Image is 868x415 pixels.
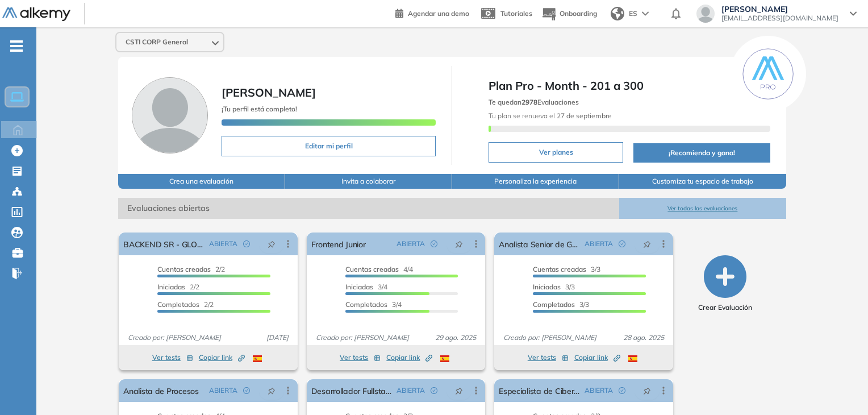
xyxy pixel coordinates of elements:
[395,6,469,19] a: Agendar una demo
[455,239,463,248] span: pushpin
[440,355,449,362] img: ESP
[431,240,437,247] span: check-circle
[345,283,373,291] span: Iniciadas
[268,239,276,248] span: pushpin
[243,387,250,394] span: check-circle
[489,98,579,106] span: Te quedan Evaluaciones
[574,352,620,363] span: Copiar link
[555,111,612,120] b: 27 de septiembre
[408,9,469,18] span: Agendar una demo
[585,239,613,249] span: ABIERTA
[199,352,245,363] span: Copiar link
[628,355,637,362] img: ESP
[123,333,226,343] span: Creado por: [PERSON_NAME]
[489,111,612,120] span: Tu plan se renueva el
[285,174,452,189] button: Invita a colaborar
[2,7,70,22] img: Logo
[533,265,586,273] span: Cuentas creadas
[533,283,561,291] span: Iniciadas
[10,45,23,47] i: -
[345,300,387,309] span: Completados
[157,283,199,291] span: 2/2
[222,105,297,113] span: ¡Tu perfil está completo!
[126,38,188,47] span: CSTI CORP General
[123,379,199,402] a: Analista de Procesos
[397,239,425,249] span: ABIERTA
[489,142,623,163] button: Ver planes
[209,385,237,396] span: ABIERTA
[259,381,284,400] button: pushpin
[721,5,838,14] span: [PERSON_NAME]
[118,198,619,219] span: Evaluaciones abiertas
[500,9,532,18] span: Tutoriales
[629,9,637,19] span: ES
[643,386,651,395] span: pushpin
[533,300,575,309] span: Completados
[499,333,601,343] span: Creado por: [PERSON_NAME]
[611,7,624,20] img: world
[222,85,316,99] span: [PERSON_NAME]
[262,333,293,343] span: [DATE]
[499,379,579,402] a: Especialista de Ciberseguridad
[635,235,660,253] button: pushpin
[619,240,625,247] span: check-circle
[253,355,262,362] img: ESP
[642,11,649,16] img: arrow
[633,143,770,163] button: ¡Recomienda y gana!
[157,300,214,309] span: 2/2
[311,233,366,255] a: Frontend Junior
[199,351,245,364] button: Copiar link
[345,265,413,273] span: 4/4
[455,386,463,395] span: pushpin
[157,300,199,309] span: Completados
[152,351,193,364] button: Ver tests
[345,283,387,291] span: 3/4
[222,136,436,156] button: Editar mi perfil
[157,265,211,273] span: Cuentas creadas
[489,77,770,94] span: Plan Pro - Month - 201 a 300
[619,333,669,343] span: 28 ago. 2025
[345,300,402,309] span: 3/4
[243,240,250,247] span: check-circle
[533,265,600,273] span: 3/3
[560,9,597,18] span: Onboarding
[259,235,284,253] button: pushpin
[533,300,589,309] span: 3/3
[431,333,481,343] span: 29 ago. 2025
[157,283,185,291] span: Iniciadas
[452,174,619,189] button: Personaliza la experiencia
[132,77,208,153] img: Foto de perfil
[397,385,425,396] span: ABIERTA
[345,265,399,273] span: Cuentas creadas
[619,174,786,189] button: Customiza tu espacio de trabajo
[619,198,786,219] button: Ver todas las evaluaciones
[574,351,620,364] button: Copiar link
[698,302,752,313] span: Crear Evaluación
[643,239,651,248] span: pushpin
[521,98,537,106] b: 2978
[698,255,752,313] button: Crear Evaluación
[721,14,838,23] span: [EMAIL_ADDRESS][DOMAIN_NAME]
[446,381,471,400] button: pushpin
[157,265,225,273] span: 2/2
[268,386,276,395] span: pushpin
[311,333,414,343] span: Creado por: [PERSON_NAME]
[431,387,437,394] span: check-circle
[541,2,597,26] button: Onboarding
[118,174,285,189] button: Crea una evaluación
[585,385,613,396] span: ABIERTA
[340,351,381,364] button: Ver tests
[446,235,471,253] button: pushpin
[386,351,432,364] button: Copiar link
[311,379,392,402] a: Desarrollador Fullstack (Node Js - React) AWS
[499,233,579,255] a: Analista Senior de Gestión de Accesos SAP
[209,239,237,249] span: ABIERTA
[386,352,432,363] span: Copiar link
[528,351,569,364] button: Ver tests
[123,233,204,255] a: BACKEND SR - GLOBOKAS
[635,381,660,400] button: pushpin
[533,283,575,291] span: 3/3
[619,387,625,394] span: check-circle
